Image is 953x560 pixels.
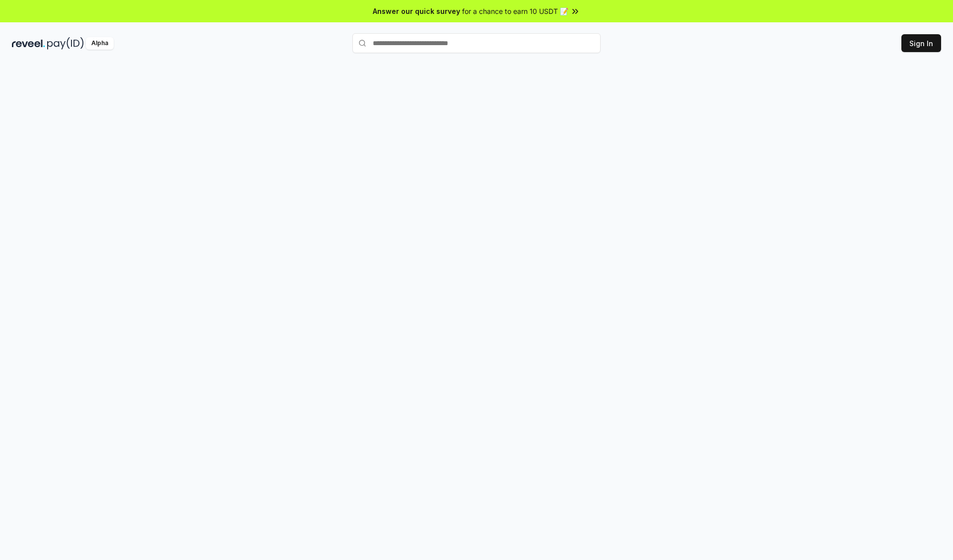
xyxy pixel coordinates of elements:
button: Sign In [901,34,941,52]
img: reveel_dark [12,37,45,50]
span: for a chance to earn 10 USDT 📝 [462,6,568,16]
div: Alpha [86,37,114,50]
span: Answer our quick survey [373,6,460,16]
img: pay_id [47,37,84,50]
